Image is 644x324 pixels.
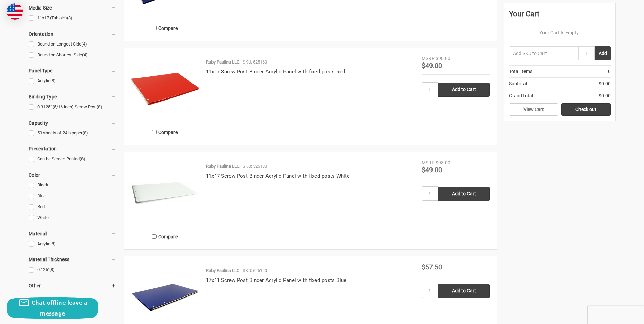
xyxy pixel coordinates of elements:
[509,92,534,100] span: Grand total:
[32,299,87,317] span: Chat offline leave a message
[588,306,644,324] iframe: Google Customer Reviews
[29,119,116,127] h5: Capacity
[131,231,199,242] label: Compare
[422,166,442,174] span: $49.00
[7,3,23,20] img: duty and tax information for United States
[29,93,116,101] h5: Binding Type
[29,30,116,38] h5: Orientation
[436,160,450,165] span: $98.00
[131,22,199,34] label: Compare
[29,76,116,86] a: Acrylic
[206,267,240,274] p: Ruby Paulina LLC.
[29,171,116,179] h5: Color
[206,277,347,283] a: 17x11 Screw Post Binder Acrylic Panel with fixed posts Blue
[29,51,116,60] a: Bound on Shortest Side
[608,68,611,75] span: 0
[82,52,88,57] span: (4)
[438,284,490,298] input: Add to Cart
[509,46,578,60] input: Add SKU to Cart
[7,297,98,319] button: Chat offline leave a message
[131,55,199,123] img: 11x17 Screw Post Binder Acrylic Panel with fixed posts Red
[438,83,490,97] input: Add to Cart
[206,59,240,66] p: Ruby Paulina LLC.
[29,192,116,201] a: Blue
[29,181,116,190] a: Black
[29,155,116,164] a: Can be Screen Printed
[243,163,267,170] p: SKU: 525180
[509,103,558,116] a: View Cart
[131,159,199,227] img: 11x17 Screw Post Binder Acrylic Panel with fixed posts White
[509,80,528,87] span: Subtotal:
[29,4,116,12] h5: Media Size
[438,187,490,201] input: Add to Cart
[509,68,533,75] span: Total Items:
[29,145,116,153] h5: Presentation
[49,267,55,272] span: (8)
[29,213,116,222] a: White
[29,255,116,264] h5: Material Thickness
[97,104,102,109] span: (8)
[206,69,345,75] a: 11x17 Screw Post Binder Acrylic Panel with fixed posts Red
[509,29,611,36] p: Your Cart Is Empty.
[599,80,611,87] span: $0.00
[599,92,611,100] span: $0.00
[29,14,116,23] a: 11x17 (Tabloid)
[29,282,116,290] h5: Other
[29,202,116,212] a: Red
[29,103,116,112] a: 0.3125" (5/16 inch) Screw Post
[82,130,88,136] span: (8)
[29,230,116,238] h5: Material
[50,241,56,246] span: (8)
[80,156,85,161] span: (8)
[243,59,267,66] p: SKU: 525160
[29,67,116,75] h5: Panel Type
[152,234,157,239] input: Compare
[436,56,450,61] span: $98.00
[595,46,611,60] button: Add
[422,263,442,271] span: $57.50
[422,55,435,62] div: MSRP
[243,267,267,274] p: SKU: 625120
[50,78,56,83] span: (8)
[67,15,72,20] span: (8)
[29,265,116,274] a: 0.125"
[29,239,116,249] a: Acrylic
[422,159,435,166] div: MSRP
[206,163,240,170] p: Ruby Paulina LLC.
[561,103,611,116] a: Check out
[422,61,442,70] span: $49.00
[131,127,199,138] label: Compare
[206,173,350,179] a: 11x17 Screw Post Binder Acrylic Panel with fixed posts White
[29,40,116,49] a: Bound on Longest Side
[152,26,157,30] input: Compare
[29,129,116,138] a: 50 sheets of 24lb paper
[152,130,157,134] input: Compare
[509,8,611,24] div: Your Cart
[81,41,87,47] span: (4)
